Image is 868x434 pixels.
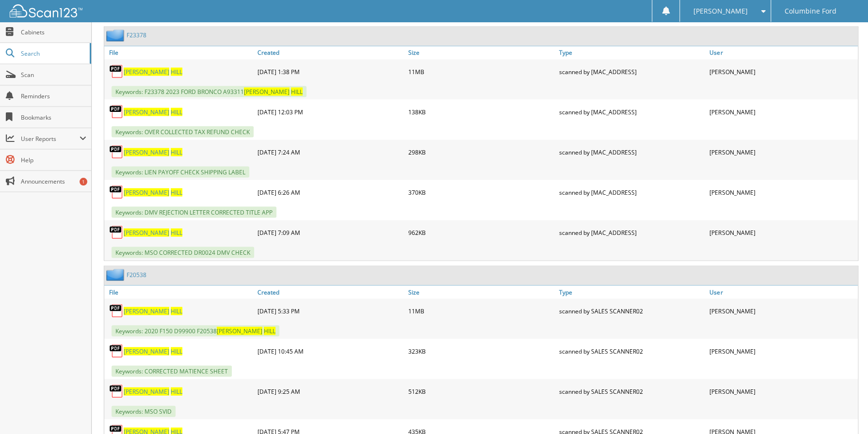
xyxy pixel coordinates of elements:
a: Type [556,46,707,59]
a: User [707,46,858,59]
div: scanned by SALES SCANNER02 [556,301,707,320]
a: [PERSON_NAME] HILL [124,148,182,156]
span: [PERSON_NAME] [124,188,169,196]
img: folder2.png [106,268,127,280]
img: PDF.png [109,104,124,119]
span: Help [21,156,86,164]
a: Size [406,46,557,59]
a: [PERSON_NAME] HILL [124,387,182,395]
a: User [707,285,858,298]
span: Announcements [21,177,86,186]
span: Keywords: 2020 F150 D99900 F20538 [112,325,279,336]
span: HILL [264,326,275,335]
a: [PERSON_NAME] HILL [124,67,182,76]
span: [PERSON_NAME] [693,8,748,14]
div: 370KB [406,182,557,201]
img: scan123-logo-white.svg [10,4,82,17]
span: HILL [171,387,182,395]
div: [DATE] 6:26 AM [255,182,406,201]
span: HILL [171,228,182,236]
span: HILL [291,87,303,95]
div: scanned by [MAC_ADDRESS] [556,102,707,121]
span: Columbine Ford [785,8,836,14]
div: [DATE] 9:25 AM [255,381,406,401]
span: [PERSON_NAME] [124,307,169,315]
div: [PERSON_NAME] [707,102,858,121]
span: [PERSON_NAME] [124,108,169,116]
a: [PERSON_NAME] HILL [124,228,182,236]
div: [PERSON_NAME] [707,182,858,201]
span: Keywords: F23378 2023 FORD BRONCO A93311 [112,86,306,97]
div: scanned by [MAC_ADDRESS] [556,142,707,161]
div: [PERSON_NAME] [707,222,858,242]
div: [PERSON_NAME] [707,62,858,81]
img: PDF.png [109,64,124,78]
a: [PERSON_NAME] HILL [124,108,182,116]
a: File [104,285,255,298]
span: [PERSON_NAME] [124,148,169,156]
div: [DATE] 5:33 PM [255,301,406,320]
span: Bookmarks [21,113,86,122]
div: [DATE] 12:03 PM [255,102,406,121]
a: Type [556,285,707,298]
span: User Reports [21,135,80,143]
div: 298KB [406,142,557,161]
span: Reminders [21,92,86,100]
span: HILL [171,67,182,76]
div: [PERSON_NAME] [707,142,858,161]
div: 512KB [406,381,557,401]
div: scanned by [MAC_ADDRESS] [556,222,707,242]
div: scanned by SALES SCANNER02 [556,381,707,401]
div: 1 [80,178,87,186]
a: [PERSON_NAME] HILL [124,307,182,315]
div: [DATE] 7:24 AM [255,142,406,161]
div: scanned by [MAC_ADDRESS] [556,182,707,201]
span: Scan [21,71,86,79]
span: Keywords: MSO SVID [112,405,176,417]
div: 11MB [406,62,557,81]
span: HILL [171,148,182,156]
img: PDF.png [109,343,124,358]
div: [DATE] 7:09 AM [255,222,406,242]
div: scanned by [MAC_ADDRESS] [556,62,707,81]
span: Keywords: OVER COLLECTED TAX REFUND CHECK [112,126,254,137]
div: 323KB [406,341,557,360]
img: PDF.png [109,144,124,159]
span: [PERSON_NAME] [217,326,262,335]
span: Keywords: CORRECTED MATIENCE SHEET [112,365,232,376]
span: HILL [171,108,182,116]
img: PDF.png [109,185,124,199]
div: [DATE] 10:45 AM [255,341,406,360]
div: [PERSON_NAME] [707,381,858,401]
a: [PERSON_NAME] HILL [124,347,182,355]
span: Cabinets [21,28,86,36]
span: HILL [171,307,182,315]
a: [PERSON_NAME] HILL [124,188,182,196]
a: Created [255,285,406,298]
span: [PERSON_NAME] [124,67,169,76]
span: [PERSON_NAME] [124,347,169,355]
span: Keywords: DMV REJECTION LETTER CORRECTED TITLE APP [112,206,276,217]
div: 962KB [406,222,557,242]
span: Search [21,49,85,58]
img: PDF.png [109,225,124,239]
iframe: Chat Widget [820,387,868,434]
div: [PERSON_NAME] [707,341,858,360]
div: scanned by SALES SCANNER02 [556,341,707,360]
img: folder2.png [106,29,127,41]
div: [DATE] 1:38 PM [255,62,406,81]
img: PDF.png [109,303,124,318]
a: Created [255,46,406,59]
div: [PERSON_NAME] [707,301,858,320]
span: [PERSON_NAME] [124,387,169,395]
a: F20538 [127,270,146,279]
a: F23378 [127,31,146,39]
span: HILL [171,188,182,196]
a: File [104,46,255,59]
div: 11MB [406,301,557,320]
span: [PERSON_NAME] [124,228,169,236]
span: Keywords: LIEN PAYOFF CHECK SHIPPING LABEL [112,166,249,177]
a: Size [406,285,557,298]
span: [PERSON_NAME] [244,87,289,95]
